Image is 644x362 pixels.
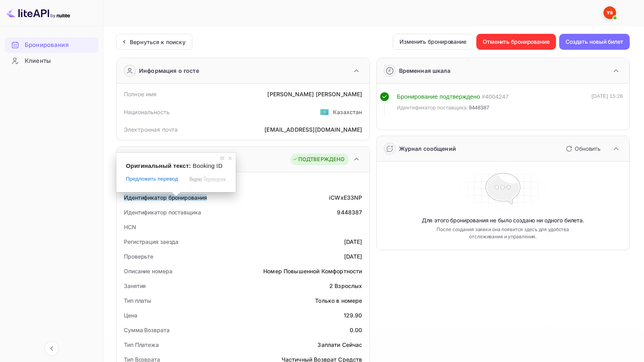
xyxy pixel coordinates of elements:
[483,37,550,47] ya-tr-span: Отменить бронирование
[320,105,329,119] span: США
[124,91,157,97] ya-tr-span: Полное имя
[393,34,473,50] button: Изменить бронирование
[329,282,362,289] ya-tr-span: 2 Взрослых
[264,126,362,133] ya-tr-span: [EMAIL_ADDRESS][DOMAIN_NAME]
[320,107,329,116] ya-tr-span: 🇰🇿
[315,297,362,304] ya-tr-span: Только в номере
[263,268,362,274] ya-tr-span: Номер Повышенной Комфортности
[267,91,314,97] ya-tr-span: [PERSON_NAME]
[469,105,489,111] ya-tr-span: 9448387
[561,142,604,155] button: Обновить
[130,39,186,45] ya-tr-span: Вернуться к поиску
[5,37,98,52] a: Бронирования
[337,208,362,216] div: 9448387
[6,6,70,19] img: Логотип LiteAPI
[399,67,450,74] ya-tr-span: Временная шкала
[25,41,69,50] ya-tr-span: Бронирования
[440,93,480,100] ya-tr-span: подтверждено
[344,311,362,319] div: 129.90
[350,326,362,334] div: 0.00
[124,238,178,245] ya-tr-span: Регистрация заезда
[126,162,191,169] span: Оригинальный текст:
[25,56,51,66] ya-tr-span: Клиенты
[344,237,362,246] div: [DATE]
[344,252,362,261] div: [DATE]
[124,312,137,319] ya-tr-span: Цена
[124,341,159,348] ya-tr-span: Тип Платежа
[193,162,223,169] span: Booking ID
[422,216,584,224] ya-tr-span: Для этого бронирования не было создано ни одного билета.
[124,268,172,274] ya-tr-span: Описание номера
[124,194,207,201] ya-tr-span: Идентификатор бронирования
[397,105,468,111] ya-tr-span: Идентификатор поставщика:
[298,156,345,163] ya-tr-span: ПОДТВЕРЖДЕНО
[397,93,438,100] ya-tr-span: Бронирование
[566,37,623,47] ya-tr-span: Создать новый билет
[399,37,466,47] ya-tr-span: Изменить бронирование
[124,126,178,133] ya-tr-span: Электронная почта
[435,226,571,240] ya-tr-span: После создания заявки она появится здесь для удобства отслеживания и управления.
[5,37,98,53] div: Бронирования
[476,34,556,50] button: Отменить бронирование
[333,109,362,115] ya-tr-span: Казахстан
[124,327,170,333] ya-tr-span: Сумма Возврата
[603,6,616,19] img: Служба Поддержки Яндекса
[559,34,630,50] button: Создать новый билет
[316,91,362,97] ya-tr-span: [PERSON_NAME]
[139,66,199,75] ya-tr-span: Информация о госте
[124,297,151,304] ya-tr-span: Тип платы
[126,175,178,183] span: Предложить перевод
[591,93,623,99] ya-tr-span: [DATE] 15:28
[124,253,153,260] ya-tr-span: Проверьте
[482,92,509,101] div: # 4004247
[317,341,362,348] ya-tr-span: Заплати Сейчас
[5,53,98,69] div: Клиенты
[5,53,98,68] a: Клиенты
[45,341,59,356] button: Свернуть навигацию
[124,109,170,115] ya-tr-span: Национальность
[124,282,146,289] ya-tr-span: Занятия
[329,194,362,201] ya-tr-span: iCWxE33NP
[124,224,136,230] ya-tr-span: HCN
[399,145,456,152] ya-tr-span: Журнал сообщений
[575,145,601,152] ya-tr-span: Обновить
[124,209,201,216] ya-tr-span: Идентификатор поставщика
